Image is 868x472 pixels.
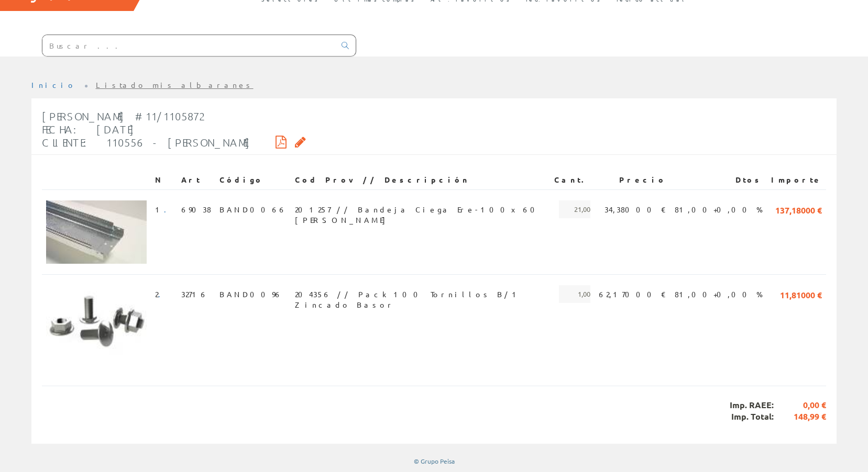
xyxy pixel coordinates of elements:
span: 81,00+0,00 % [675,200,763,218]
a: Inicio [31,80,76,89]
span: 11,81000 € [780,285,822,303]
a: . [164,205,173,214]
span: 62,17000 € [599,285,666,303]
th: Código [215,171,291,189]
span: 34,38000 € [605,200,666,218]
span: 32716 [181,285,208,303]
th: Dtos [671,171,767,189]
th: Cod Prov // Descripción [291,171,550,189]
span: 148,99 € [774,411,826,423]
span: 201257 // Bandeja Ciega Ere-100x60 [PERSON_NAME] [295,200,546,218]
span: BAND0096 [219,285,282,303]
span: 204356 // Pack 100 Tornillos B/1 Zincado Basor [295,285,546,303]
span: 2 [155,285,167,303]
span: [PERSON_NAME] #11/1105872 Fecha: [DATE] Cliente: 110556 - [PERSON_NAME] [42,110,250,149]
span: 1 [155,200,173,218]
span: BAND0066 [219,200,287,218]
th: Importe [767,171,826,189]
i: Descargar PDF [276,138,287,145]
i: Solicitar por email copia firmada [295,138,306,145]
input: Buscar ... [42,35,335,56]
th: N [151,171,177,189]
span: 81,00+0,00 % [675,285,763,303]
span: 0,00 € [774,399,826,411]
th: Precio [595,171,671,189]
div: Imp. RAEE: Imp. Total: [42,386,826,436]
th: Art [177,171,215,189]
span: 137,18000 € [775,200,822,218]
a: . [158,289,167,299]
img: Foto artículo (192x120.94488188976) [46,200,147,264]
th: Cant. [550,171,595,189]
div: © Grupo Peisa [31,457,837,466]
a: Listado mis albaranes [96,80,254,89]
span: 21,00 [559,200,590,218]
span: 69038 [181,200,211,218]
img: Foto artículo (192x143.62204724409) [46,285,147,361]
span: 1,00 [559,285,590,303]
